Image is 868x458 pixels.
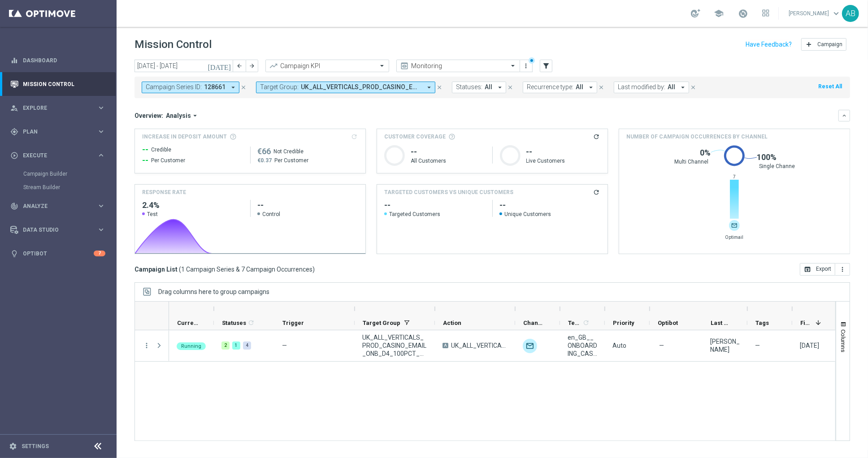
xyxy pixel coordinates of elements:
span: Priority [613,320,634,326]
span: Per Customer [274,157,308,164]
span: Tags [755,320,769,326]
i: filter_alt [542,62,550,70]
span: -- [142,144,148,155]
button: play_circle_outline Execute keyboard_arrow_right [10,152,106,159]
div: gps_fixed Plan keyboard_arrow_right [10,128,106,135]
a: Settings [22,444,49,449]
span: Calculate column [581,318,590,328]
i: [DATE] [208,62,232,70]
a: Mission Control [23,72,105,96]
div: 2 [221,341,230,350]
button: Last modified by: All arrow_drop_down [614,82,689,93]
i: lightbulb [10,250,18,258]
i: more_vert [839,266,846,273]
i: keyboard_arrow_right [97,127,105,136]
a: Campaign Builder [23,170,93,177]
button: refresh [592,133,600,141]
span: — [659,341,664,350]
i: keyboard_arrow_down [841,112,847,119]
span: Execute [23,153,97,158]
span: Campaign Series ID: [146,83,202,91]
h2: 2.4% [142,200,243,211]
span: Campaign [817,41,842,48]
i: keyboard_arrow_right [97,151,105,160]
button: Campaign Series ID: 128661 arrow_drop_down [142,82,239,93]
i: arrow_drop_down [425,83,433,91]
div: Press SPACE to select this row. [135,330,169,362]
button: add Campaign [801,38,846,51]
span: Data Studio [23,227,97,233]
i: keyboard_arrow_right [97,225,105,234]
span: — [282,342,287,349]
button: Target Group: UK_ALL_VERTICALS_PROD_CASINO_EMAIL_ONB_D4_100PCT_BONUS_BONUS_1DEP arrow_drop_down [256,82,435,93]
i: arrow_drop_down [496,83,504,91]
span: UK_ALL_VERTICALS_PROD_CASINO_EMAIL_ONB_D4_100PCT_BONUS_BONUS_1DEP [451,341,508,350]
div: person_search Explore keyboard_arrow_right [10,104,106,112]
div: Optibot [10,242,105,265]
div: Row Groups [158,288,269,295]
span: UK_ALL_VERTICALS_PROD_CASINO_EMAIL_ONB_D4_100PCT_BONUS_BONUS_1DEP [362,333,427,358]
h1: -- [411,147,485,157]
div: There are unsaved changes [529,57,535,64]
i: arrow_drop_down [679,83,687,91]
i: gps_fixed [10,128,18,136]
ng-select: Campaign KPI [265,60,389,72]
div: Adam Bloor [710,337,740,354]
span: Trigger [282,320,304,326]
span: All [668,83,675,91]
i: arrow_back [236,63,243,69]
span: ) [312,265,315,273]
div: 4 [243,341,251,350]
img: email.svg [729,220,740,231]
p: All Customers [411,157,485,164]
span: Action [443,320,461,326]
i: close [507,84,513,91]
i: keyboard_arrow_right [97,104,105,112]
i: person_search [10,104,18,112]
colored-tag: Running [177,341,206,350]
span: ( [179,265,181,273]
h4: Response Rate [142,188,186,196]
span: Columns [840,329,847,352]
span: Multi Channel [674,158,708,165]
span: Customer Coverage [384,133,446,141]
span: €0.37 [257,157,272,164]
button: equalizer Dashboard [10,57,106,64]
span: Drag columns here to group campaigns [158,288,269,295]
div: Stream Builder [23,181,116,194]
span: school [714,9,724,18]
a: Optibot [23,242,94,265]
button: Recurrence type: All arrow_drop_down [523,82,597,93]
span: Not Credible [273,148,304,155]
i: play_circle_outline [10,151,18,160]
h3: Overview: [135,112,163,120]
button: close [435,82,443,92]
button: Data Studio keyboard_arrow_right [10,226,106,233]
i: close [436,84,443,91]
button: close [506,82,514,92]
div: 7 [94,251,105,256]
span: Increase In Deposit Amount [142,133,227,141]
span: Running [181,343,201,349]
span: All [485,83,492,91]
i: close [690,84,696,91]
span: Analysis [166,112,191,120]
h1: -- [526,147,601,157]
p: Live Customers [526,157,601,164]
div: Explore [10,104,97,112]
span: Optibot [658,320,678,326]
span: Number of campaign occurrences by channel [626,133,768,141]
span: Target Group [363,320,400,326]
span: Last Modified By [711,320,732,326]
button: lightbulb Optibot 7 [10,250,106,257]
i: close [240,84,247,91]
span: A [443,343,448,348]
div: 15 Sep 2025, Monday [800,341,819,350]
span: Test [147,211,158,218]
i: add [805,41,812,48]
span: €66 [257,146,271,157]
span: 0% [700,147,711,158]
